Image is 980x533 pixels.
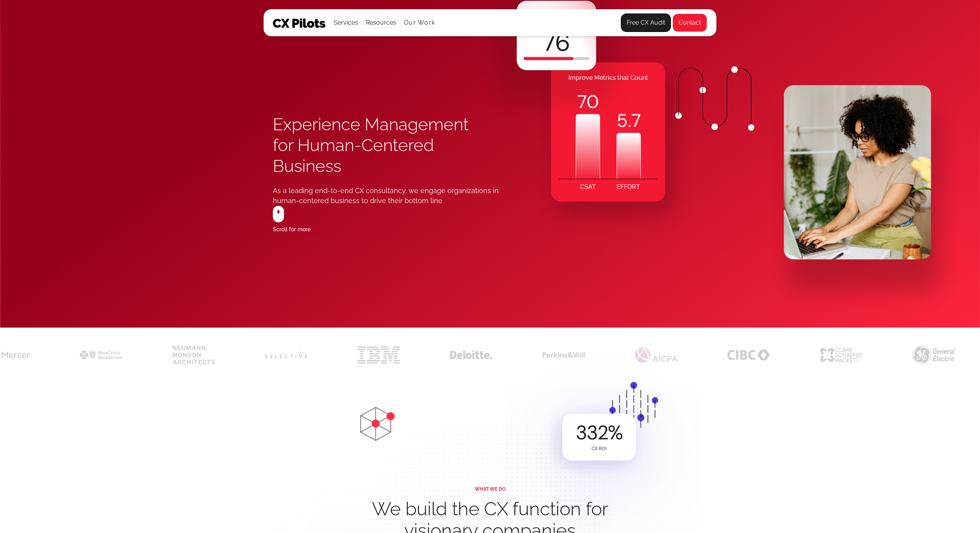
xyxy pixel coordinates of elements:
[672,13,707,32] a: Contact
[366,10,396,36] div: Resources
[728,349,770,360] img: Customer experience CX for banks CIBC logo
[273,114,481,177] h1: Experience Management for Human-Centered Business
[913,346,955,364] img: Customer experience CX for GE GE logo
[621,13,671,32] a: Free CX Audit
[334,17,358,28] div: Services
[475,486,506,492] div: WHAT WE DO
[617,179,640,195] div: EFFORT
[631,108,641,133] code: 7
[173,345,215,365] img: cx for neumann monson architects black logo
[576,420,608,446] code: 332
[592,446,607,451] div: CX ROI
[580,179,596,195] div: CSAT
[543,30,570,55] div: 76
[366,17,396,28] div: Resources
[450,351,493,359] img: cx for deloitte
[265,351,308,358] img: cx for selective insurance logo
[358,346,400,363] img: cx for ibm logo
[551,70,665,86] div: Improve Metrics that Count
[576,89,600,114] div: 70
[617,108,628,133] code: 5
[334,10,358,36] div: Services
[617,108,641,133] div: .
[543,352,585,358] img: perkins & will cx
[273,186,515,206] div: As a leading end-to-end CX consultancy, we engage organizations in human-centered business to dri...
[404,19,435,26] a: Our Work
[576,423,622,442] div: %
[80,351,123,359] img: cx for bcbs
[273,224,311,235] div: Scroll for more
[820,348,862,362] img: Customer experience CX for accounting firms CSH logo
